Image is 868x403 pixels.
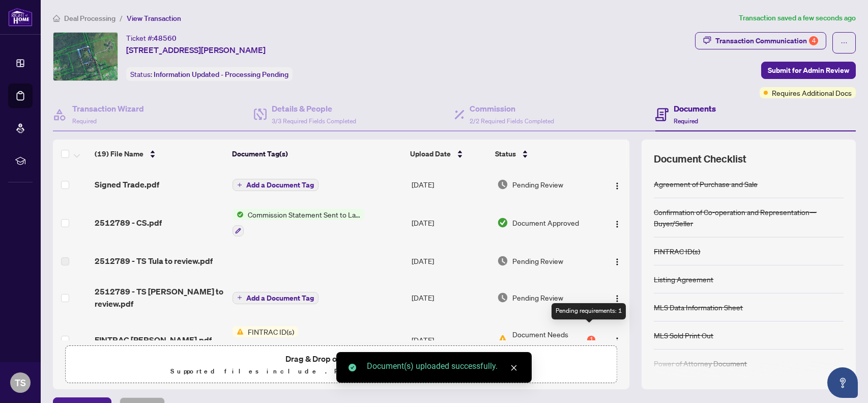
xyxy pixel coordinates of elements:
span: Information Updated - Processing Pending [154,70,288,79]
div: Listing Agreement [654,274,713,285]
span: Commission Statement Sent to Lawyer [244,209,364,220]
div: Power of Attorney Document [654,358,747,369]
h4: Transaction Wizard [72,102,144,115]
span: close [510,364,517,371]
span: Document Needs Work [512,329,586,351]
span: Pending Review [512,179,563,190]
th: (19) File Name [91,140,228,168]
img: logo [8,8,33,26]
img: Document Status [497,292,508,303]
span: home [53,15,60,22]
th: Upload Date [406,140,491,168]
span: FINTRAC [PERSON_NAME].pdf [95,334,212,346]
img: tab_keywords_by_traffic_grey.svg [101,59,109,67]
span: Add a Document Tag [246,294,314,302]
button: Logo [609,176,625,193]
img: Status Icon [233,209,244,220]
img: logo_orange.svg [16,16,24,24]
span: Status [495,148,516,159]
img: Logo [613,220,621,228]
img: Logo [613,182,621,190]
td: [DATE] [408,318,493,362]
span: check-circle [349,364,356,371]
div: Status: [126,67,293,81]
td: [DATE] [408,201,493,245]
li: / [120,12,123,24]
div: Ticket #: [126,32,177,44]
img: Logo [613,294,621,303]
span: FINTRAC ID(s) [244,326,298,337]
div: Agreement of Purchase and Sale [654,178,758,190]
button: Transaction Communication4 [695,32,826,49]
p: Supported files include .PDF, .JPG, .JPEG, .PNG under 25 MB [72,365,611,378]
th: Document Tag(s) [228,140,406,168]
div: 1 [587,336,595,344]
div: MLS Sold Print Out [654,330,713,341]
img: IMG-E12248861_1.jpg [53,33,118,80]
div: Keywords by Traffic [112,60,171,67]
span: Add a Document Tag [246,181,314,189]
span: Required [72,117,97,125]
article: Transaction saved a few seconds ago [739,12,856,24]
div: Document(s) uploaded successfully. [367,360,519,372]
button: Logo [609,253,625,269]
span: Requires Additional Docs [772,87,852,98]
button: Open asap [827,367,858,398]
button: Add a Document Tag [233,291,319,304]
img: Status Icon [233,326,244,337]
button: Status IconCommission Statement Sent to Lawyer [233,209,364,236]
img: Logo [613,337,621,345]
span: Pending Review [512,292,563,303]
div: Domain Overview [39,60,91,67]
div: 4 [809,36,818,45]
span: TS [15,375,26,390]
button: Logo [609,332,625,348]
img: Document Status [497,334,508,345]
div: v 4.0.25 [28,16,50,24]
button: Add a Document Tag [233,178,319,192]
h4: Commission [470,102,554,115]
span: Pending Review [512,255,563,266]
th: Status [491,140,597,168]
div: Domain: [PERSON_NAME][DOMAIN_NAME] [26,26,168,35]
span: 3/3 Required Fields Completed [272,117,356,125]
img: Document Status [497,217,508,228]
button: Status IconFINTRAC ID(s) [233,326,298,354]
div: MLS Data Information Sheet [654,302,743,313]
img: Document Status [497,255,508,266]
span: 2512789 - CS.pdf [95,217,162,229]
div: FINTRAC ID(s) [654,246,700,257]
button: Logo [609,214,625,231]
span: plus [237,295,242,300]
span: Drag & Drop orUpload FormsSupported files include .PDF, .JPG, .JPEG, .PNG under25MB [66,346,617,384]
button: Submit for Admin Review [761,62,856,79]
span: View Transaction [127,14,181,23]
span: (19) File Name [95,148,143,159]
div: Pending requirements: 1 [552,303,626,319]
div: Transaction Communication [715,33,818,49]
td: [DATE] [408,277,493,318]
span: Document Approved [512,217,579,228]
span: Drag & Drop or [285,352,397,365]
img: Logo [613,258,621,266]
img: website_grey.svg [16,26,24,35]
td: [DATE] [408,245,493,277]
span: Deal Processing [64,14,115,23]
button: Logo [609,289,625,306]
span: Document Checklist [654,152,746,166]
span: 2/2 Required Fields Completed [470,117,554,125]
span: ellipsis [841,39,848,46]
img: Document Status [497,179,508,190]
span: plus [237,182,242,187]
span: [STREET_ADDRESS][PERSON_NAME] [126,44,266,56]
span: Signed Trade.pdf [95,178,159,191]
span: Upload Date [410,148,451,159]
span: Required [674,117,698,125]
span: Submit for Admin Review [768,62,849,78]
button: Add a Document Tag [233,292,319,304]
button: Add a Document Tag [233,179,319,191]
td: [DATE] [408,168,493,201]
img: tab_domain_overview_orange.svg [27,59,36,67]
span: 2512789 - TS [PERSON_NAME] to review.pdf [95,285,224,310]
span: 48560 [154,34,177,43]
